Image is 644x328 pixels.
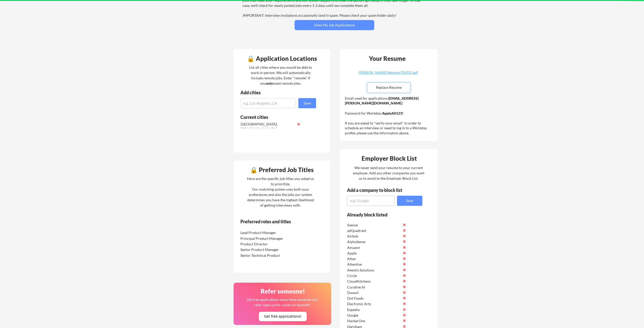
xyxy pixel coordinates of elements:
div: Atlan [347,256,401,261]
strong: [EMAIL_ADDRESS][PERSON_NAME][DOMAIN_NAME] [345,96,419,105]
div: Refer someone! [236,288,330,294]
div: Employer Block List [342,155,436,161]
div: Circle [347,273,401,278]
div: Current cities [240,115,310,119]
strong: ApplyAll123! [382,111,403,115]
div: CloudKitchens [347,279,401,284]
div: adQuadrant [347,228,401,233]
div: Senior Technical Product Manager [240,253,294,263]
button: Save [397,196,422,206]
button: View My Job Applications [295,20,374,30]
div: Principal Product Manager [240,236,294,241]
div: Already block listed [347,212,416,217]
div: Add cities [240,90,317,95]
div: Doowii [347,290,401,295]
input: e.g. Los Angeles, CA [240,98,296,108]
div: Email used for applications: Password for Workday: If you are asked to "verify your email" in ord... [345,96,434,136]
button: Save [298,98,316,108]
div: Dot Foods [347,296,401,301]
div: Curative AI [347,285,401,290]
div: [GEOGRAPHIC_DATA], [GEOGRAPHIC_DATA] [241,122,294,132]
div: Your Resume [362,56,412,62]
div: Product Director [240,242,294,247]
div: Lead Product Manager [240,230,294,235]
div: Attentive [347,262,401,267]
div: Get free applications every time someone you refer signs up for a plan on ApplyAll [246,297,318,307]
strong: only [266,81,273,85]
button: Get free applications! [259,312,307,321]
div: Preferred roles and titles [240,219,309,224]
div: Amazon [347,245,401,250]
div: We never send your resume to your current employer. Add any other companies you want us to avoid ... [352,165,425,181]
a: [PERSON_NAME] Resume [DATE].pdf [358,71,418,79]
div: Google [347,313,401,318]
div: 🔒 Application Locations [235,56,329,62]
div: Senior Product Manager [240,247,294,252]
div: 6sense [347,223,401,228]
div: Apple [347,251,401,256]
div: Electronic Arts [347,301,401,306]
div: Airbnb [347,234,401,239]
div: AlphaSense [347,239,401,244]
div: List all cities where you would be able to work in-person. We will automatically include remote j... [246,65,315,86]
div: Add a company to block list [347,188,410,192]
em: IMPORTANT: Interview invitations occasionally land in spam. Please check your spam folder daily! [242,13,396,17]
div: 🔒 Preferred Job Titles [235,167,329,173]
div: HackerOne [347,318,401,323]
div: [PERSON_NAME] Resume [DATE].pdf [358,71,418,74]
div: Here are the specific job titles you asked us to prioritize. Our matching system uses both your p... [246,176,315,208]
div: Expedia [347,307,401,312]
div: Aventis Solutions [347,268,401,273]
